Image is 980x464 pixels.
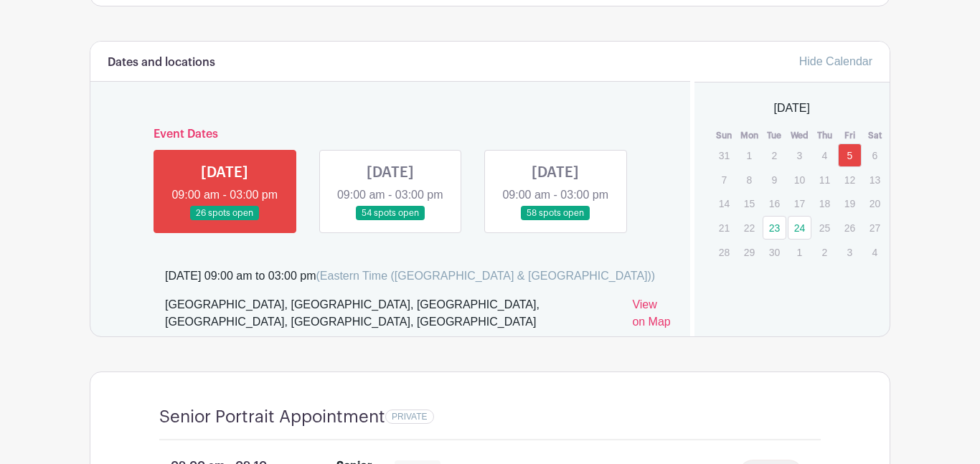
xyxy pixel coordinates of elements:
p: 14 [712,192,736,214]
p: 3 [788,144,811,166]
p: 2 [763,144,786,166]
p: 2 [813,241,837,263]
a: View on Map [632,296,672,336]
p: 12 [838,169,862,191]
h6: Event Dates [142,128,639,141]
span: [DATE] [774,100,810,117]
span: (Eastern Time ([GEOGRAPHIC_DATA] & [GEOGRAPHIC_DATA])) [316,270,655,282]
p: 31 [712,144,736,166]
p: 9 [763,169,786,191]
p: 10 [788,169,811,191]
p: 21 [712,217,736,239]
a: 5 [838,143,862,167]
th: Fri [837,128,862,143]
p: 4 [863,241,887,263]
p: 25 [813,217,837,239]
p: 18 [813,192,837,214]
p: 22 [738,217,761,239]
a: 24 [788,216,811,240]
p: 13 [863,169,887,191]
p: 4 [813,144,837,166]
th: Mon [737,128,762,143]
p: 27 [863,217,887,239]
div: [DATE] 09:00 am to 03:00 pm [165,267,655,285]
a: Hide Calendar [799,55,872,67]
div: [GEOGRAPHIC_DATA], [GEOGRAPHIC_DATA], [GEOGRAPHIC_DATA], [GEOGRAPHIC_DATA], [GEOGRAPHIC_DATA], [G... [165,296,621,336]
p: 7 [712,169,736,191]
p: 30 [763,241,786,263]
p: 19 [838,192,862,214]
p: 26 [838,217,862,239]
a: 23 [763,216,786,240]
p: 15 [738,192,761,214]
p: 1 [738,144,761,166]
span: PRIVATE [392,412,428,422]
th: Tue [762,128,787,143]
p: 28 [712,241,736,263]
th: Wed [787,128,812,143]
p: 1 [788,241,811,263]
th: Sun [712,128,737,143]
th: Sat [862,128,887,143]
p: 17 [788,192,811,214]
p: 3 [838,241,862,263]
th: Thu [812,128,837,143]
p: 16 [763,192,786,214]
p: 20 [863,192,887,214]
p: 29 [738,241,761,263]
h4: Senior Portrait Appointment [159,407,385,427]
h6: Dates and locations [108,56,215,70]
p: 11 [813,169,837,191]
p: 8 [738,169,761,191]
p: 6 [863,144,887,166]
